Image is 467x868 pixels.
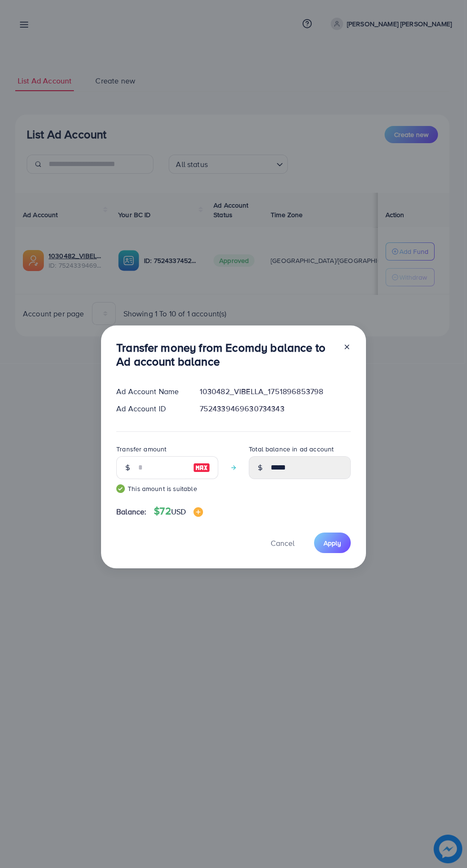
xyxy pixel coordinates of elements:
[324,538,341,548] span: Apply
[116,341,335,368] h3: Transfer money from Ecomdy balance to Ad account balance
[171,506,186,517] span: USD
[314,533,351,553] button: Apply
[109,403,192,414] div: Ad Account ID
[259,533,306,553] button: Cancel
[154,505,203,517] h4: $72
[116,444,166,454] label: Transfer amount
[249,444,334,454] label: Total balance in ad account
[192,386,358,397] div: 1030482_VIBELLA_1751896853798
[193,462,210,473] img: image
[116,484,218,493] small: This amount is suitable
[192,403,358,414] div: 7524339469630734343
[116,506,146,517] span: Balance:
[109,386,192,397] div: Ad Account Name
[116,484,125,493] img: guide
[271,538,294,548] span: Cancel
[193,507,203,517] img: image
